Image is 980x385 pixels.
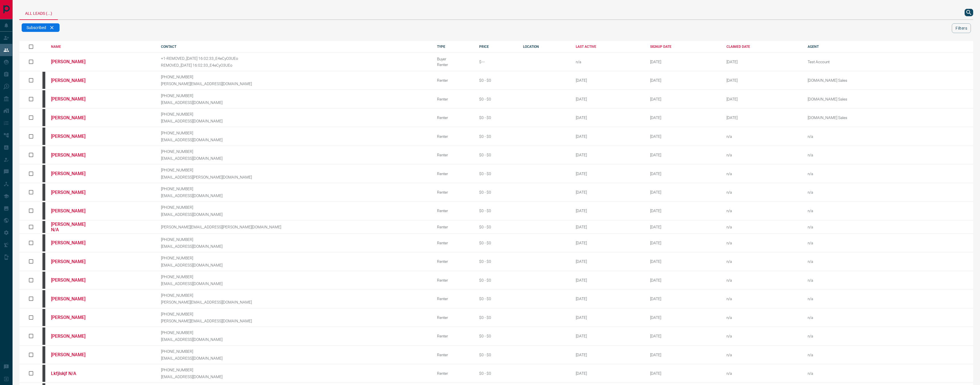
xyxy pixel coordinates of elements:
[479,334,514,338] div: $0 - $0
[650,259,718,264] div: October 15th 2008, 9:01:48 PM
[650,115,718,120] div: October 12th 2008, 6:29:44 AM
[952,23,971,33] button: Filters
[161,138,428,142] p: [EMAIL_ADDRESS][DOMAIN_NAME]
[726,153,799,157] div: n/a
[650,208,718,213] div: October 14th 2008, 1:23:37 AM
[51,59,94,64] a: [PERSON_NAME]
[161,56,428,61] p: +1-REMOVED_[DATE] 16:02:33_E4eCyO3UEo
[576,296,642,301] div: [DATE]
[808,78,879,83] p: [DOMAIN_NAME] Sales
[42,346,45,363] div: mrloft.ca
[51,171,94,176] a: [PERSON_NAME]
[479,97,514,101] div: $0 - $0
[51,315,94,320] a: [PERSON_NAME]
[161,263,428,267] p: [EMAIL_ADDRESS][DOMAIN_NAME]
[808,371,879,376] p: n/a
[726,190,799,194] div: n/a
[437,225,471,229] div: Renter
[479,353,514,357] div: $0 - $0
[650,371,718,376] div: October 19th 2008, 10:24:08 PM
[19,6,58,20] div: All Leads (...)
[51,222,94,232] a: [PERSON_NAME] N/A
[808,171,879,176] p: n/a
[42,202,45,219] div: mrloft.ca
[437,115,471,120] div: Renter
[161,293,428,298] p: [PHONE_NUMBER]
[42,365,45,382] div: mrloft.ca
[479,171,514,176] div: $0 - $0
[161,281,428,286] p: [EMAIL_ADDRESS][DOMAIN_NAME]
[726,315,799,320] div: n/a
[437,296,471,301] div: Renter
[576,134,642,139] div: [DATE]
[726,171,799,176] div: n/a
[161,312,428,316] p: [PHONE_NUMBER]
[576,371,642,376] div: [DATE]
[437,171,471,176] div: Renter
[479,153,514,157] div: $0 - $0
[161,156,428,161] p: [EMAIL_ADDRESS][DOMAIN_NAME]
[161,368,428,372] p: [PHONE_NUMBER]
[437,259,471,264] div: Renter
[726,371,799,376] div: n/a
[808,115,879,120] p: [DOMAIN_NAME] Sales
[808,153,879,157] p: n/a
[51,208,94,214] a: [PERSON_NAME]
[42,253,45,270] div: mrloft.ca
[726,241,799,245] div: n/a
[479,296,514,301] div: $0 - $0
[576,115,642,120] div: [DATE]
[22,23,60,32] div: Subscribed
[523,45,567,49] div: LOCATION
[42,272,45,289] div: mrloft.ca
[437,45,471,49] div: TYPE
[161,374,428,379] p: [EMAIL_ADDRESS][DOMAIN_NAME]
[161,275,428,279] p: [PHONE_NUMBER]
[42,234,45,251] div: mrloft.ca
[479,60,514,64] div: $---
[437,278,471,282] div: Renter
[808,353,879,357] p: n/a
[726,225,799,229] div: n/a
[51,371,94,376] a: Lkfjlskjf N/A
[808,190,879,194] p: n/a
[650,153,718,157] div: October 12th 2008, 3:01:27 PM
[650,353,718,357] div: October 19th 2008, 8:19:32 PM
[437,57,471,61] div: Buyer
[576,241,642,245] div: [DATE]
[650,97,718,101] div: October 11th 2008, 5:41:37 PM
[808,296,879,301] p: n/a
[437,190,471,194] div: Renter
[479,241,514,245] div: $0 - $0
[437,134,471,139] div: Renter
[161,168,428,172] p: [PHONE_NUMBER]
[650,296,718,301] div: October 16th 2008, 2:53:28 PM
[808,134,879,139] p: n/a
[808,315,879,320] p: n/a
[650,241,718,245] div: October 15th 2008, 1:08:42 PM
[808,334,879,338] p: n/a
[437,353,471,357] div: Renter
[576,60,642,64] div: n/a
[161,244,428,249] p: [EMAIL_ADDRESS][DOMAIN_NAME]
[26,25,46,30] span: Subscribed
[479,315,514,320] div: $0 - $0
[576,97,642,101] div: [DATE]
[161,349,428,354] p: [PHONE_NUMBER]
[51,277,94,283] a: [PERSON_NAME]
[437,78,471,83] div: Renter
[965,9,973,16] button: search button
[726,278,799,282] div: n/a
[161,100,428,105] p: [EMAIL_ADDRESS][DOMAIN_NAME]
[726,115,799,120] div: February 19th 2025, 2:37:44 PM
[42,290,45,307] div: mrloft.ca
[726,60,799,64] div: April 29th 2025, 4:45:30 PM
[808,60,879,64] p: Test Account
[650,190,718,194] div: October 13th 2008, 8:32:50 PM
[161,193,428,198] p: [EMAIL_ADDRESS][DOMAIN_NAME]
[161,119,428,123] p: [EMAIL_ADDRESS][DOMAIN_NAME]
[650,78,718,83] div: October 11th 2008, 12:32:56 PM
[161,75,428,79] p: [PHONE_NUMBER]
[161,319,428,323] p: [PERSON_NAME][EMAIL_ADDRESS][DOMAIN_NAME]
[51,45,152,49] div: NAME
